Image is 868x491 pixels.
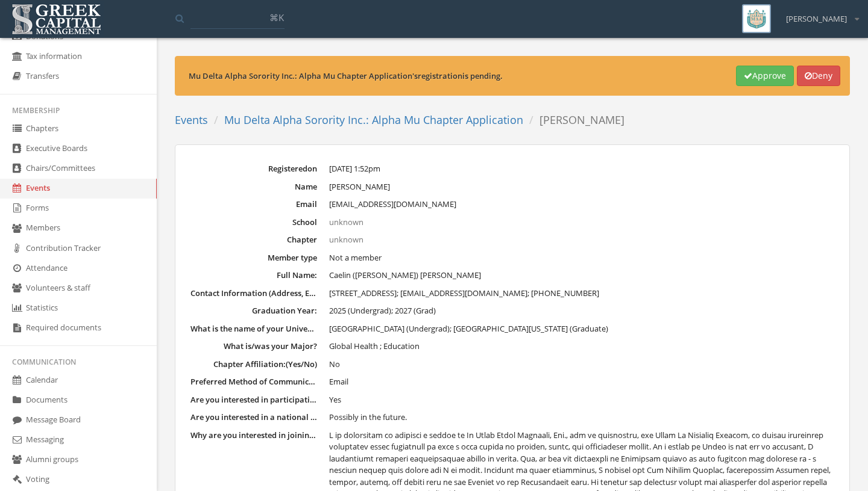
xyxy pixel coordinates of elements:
dt: Why are you interested in joining the Alumnae network, and how do you envision contributing to it... [190,430,317,441]
dd: [PERSON_NAME] [329,181,834,193]
span: Global Health ; Education [329,341,420,351]
button: Deny [797,66,840,86]
dt: Name [190,181,317,193]
dt: Registered on [190,163,317,174]
dt: Member type [190,252,317,264]
button: Approve [736,66,794,86]
dt: Email [190,199,317,210]
dt: Are you interested in a national board role? [190,412,317,423]
dt: Full Name: [190,270,317,281]
dd: [EMAIL_ADDRESS][DOMAIN_NAME] [329,199,834,211]
dt: Preferred Method of Communication (Email or Phone): [190,376,317,388]
dt: Chapter Affiliation:(Yes/No) [190,359,317,370]
span: [PERSON_NAME] [786,13,847,25]
dt: What is/was your Major? [190,341,317,352]
span: unknown [329,234,363,245]
dt: Are you interested in participating in Alumnae events? [190,394,317,406]
span: No [329,359,340,369]
span: [DATE] 1:52pm [329,163,380,174]
span: Possibly in the future. [329,412,407,422]
dt: School [190,217,317,228]
span: [STREET_ADDRESS]; [EMAIL_ADDRESS][DOMAIN_NAME]; [PHONE_NUMBER] [329,288,599,298]
dt: Graduation Year: [190,305,317,317]
a: Mu Delta Alpha Sorority Inc.: Alpha Mu Chapter Application [224,113,523,127]
a: Events [175,113,208,127]
li: [PERSON_NAME] [523,113,624,128]
div: [PERSON_NAME] [778,4,859,25]
span: Yes [329,394,341,405]
span: 2025 (Undergrad); 2027 (Grad) [329,305,436,316]
div: Mu Delta Alpha Sorority Inc.: Alpha Mu Chapter Application 's registration is pending. [189,70,737,82]
dd: Not a member [329,252,834,264]
span: ⌘K [269,11,284,23]
span: Caelin ([PERSON_NAME]) [PERSON_NAME] [329,270,481,280]
span: [GEOGRAPHIC_DATA] (Undergrad); [GEOGRAPHIC_DATA][US_STATE] (Graduate) [329,323,608,334]
span: Email [329,376,348,387]
span: unknown [329,217,363,227]
dt: Contact Information (Address, Email and Phone Number): [190,288,317,299]
dt: What is the name of your University/College? [190,323,317,335]
dt: Chapter [190,234,317,245]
